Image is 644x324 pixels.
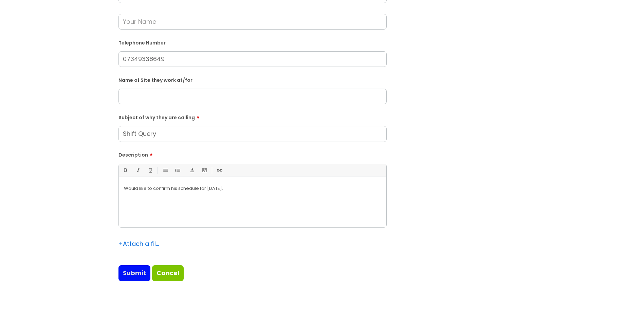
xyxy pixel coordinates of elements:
[118,14,387,30] input: Your Name
[118,112,387,121] label: Subject of why they are calling
[173,166,182,175] a: 1. Ordered List (Ctrl-Shift-8)
[118,39,387,46] label: Telephone Number
[118,76,387,83] label: Name of Site they work at/for
[118,238,159,249] div: Attach a file
[118,150,387,158] label: Description
[146,166,154,175] a: Underline(Ctrl-U)
[188,166,196,175] a: Font Color
[118,265,150,281] input: Submit
[133,166,142,175] a: Italic (Ctrl-I)
[124,185,381,192] p: Would like to confirm his schedule for [DATE].
[161,166,169,175] a: • Unordered List (Ctrl-Shift-7)
[152,265,184,281] a: Cancel
[200,166,209,175] a: Back Color
[121,166,129,175] a: Bold (Ctrl-B)
[215,166,223,175] a: Link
